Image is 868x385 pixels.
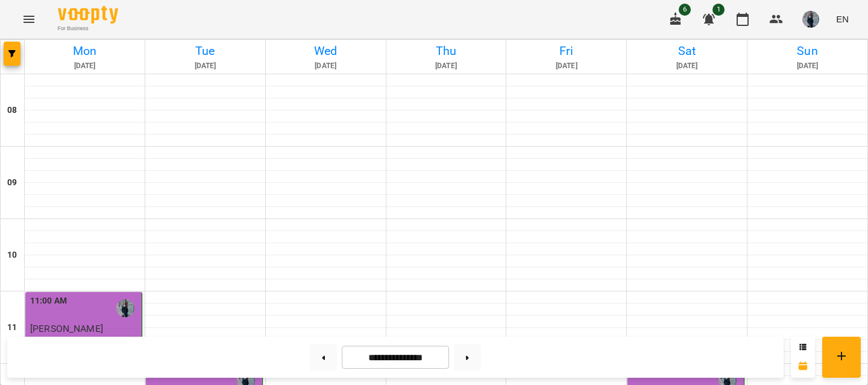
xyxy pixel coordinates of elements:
[712,4,725,16] span: 1
[508,42,624,60] h6: Fri
[7,249,17,262] h6: 10
[508,60,624,72] h6: [DATE]
[629,60,745,72] h6: [DATE]
[749,42,866,60] h6: Sun
[629,42,745,60] h6: Sat
[7,104,17,117] h6: 08
[30,294,67,308] label: 11:00 AM
[147,60,263,72] h6: [DATE]
[388,60,505,72] h6: [DATE]
[836,13,849,25] span: EN
[7,176,17,189] h6: 09
[27,42,143,60] h6: Mon
[147,42,263,60] h6: Tue
[268,60,384,72] h6: [DATE]
[749,60,866,72] h6: [DATE]
[7,321,17,334] h6: 11
[30,323,103,334] span: [PERSON_NAME]
[58,25,118,33] span: For Business
[27,60,143,72] h6: [DATE]
[116,299,134,317] img: Вікторія Ксеншкевич
[268,42,384,60] h6: Wed
[388,42,505,60] h6: Thu
[831,8,854,30] button: EN
[802,11,819,28] img: bfffc1ebdc99cb2c845fa0ad6ea9d4d3.jpeg
[58,6,118,24] img: Voopty Logo
[14,5,43,34] button: Menu
[679,4,691,16] span: 6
